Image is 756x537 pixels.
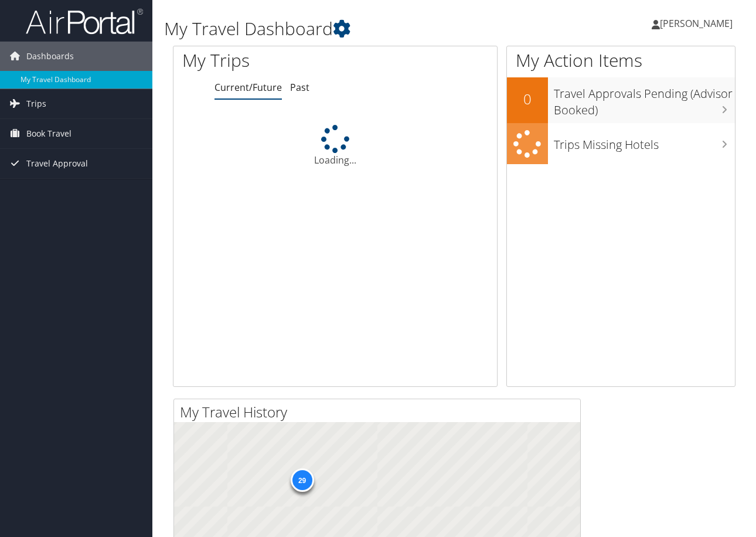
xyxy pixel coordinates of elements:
img: airportal-logo.png [26,8,143,35]
h2: My Travel History [180,402,580,422]
div: 29 [290,468,314,492]
a: 0Travel Approvals Pending (Advisor Booked) [507,77,735,123]
span: Travel Approval [26,149,88,178]
a: [PERSON_NAME] [652,6,744,41]
h2: 0 [507,89,548,109]
h3: Trips Missing Hotels [554,131,735,153]
span: Trips [26,89,46,118]
h3: Travel Approvals Pending (Advisor Booked) [554,80,735,118]
h1: My Travel Dashboard [164,16,551,41]
span: [PERSON_NAME] [660,17,733,30]
a: Trips Missing Hotels [507,123,735,165]
span: Book Travel [26,119,71,148]
span: Dashboards [26,42,74,71]
a: Current/Future [214,81,282,94]
h1: My Trips [182,48,353,73]
a: Past [290,81,309,94]
div: Loading... [173,125,497,167]
h1: My Action Items [507,48,735,73]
